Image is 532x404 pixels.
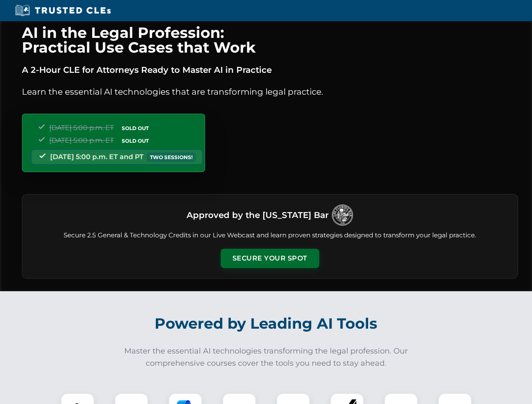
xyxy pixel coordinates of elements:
img: Trusted CLEs [13,4,113,17]
h1: AI in the Legal Profession: Practical Use Cases that Work [22,25,518,55]
button: Secure Your Spot [221,249,319,268]
img: Logo [332,205,353,226]
span: [DATE] 5:00 p.m. ET [49,124,114,132]
p: Learn the essential AI technologies that are transforming legal practice. [22,85,518,98]
span: [DATE] 5:00 p.m. ET [49,136,114,144]
h2: Powered by Leading AI Tools [33,309,500,338]
p: Master the essential AI technologies transforming the legal profession. Our comprehensive courses... [119,345,414,369]
p: Secure 2.5 General & Technology Credits in our Live Webcast and learn proven strategies designed ... [32,231,508,240]
span: SOLD OUT [119,136,152,145]
p: A 2-Hour CLE for Attorneys Ready to Master AI in Practice [22,63,518,77]
h3: Approved by the [US_STATE] Bar [187,207,329,223]
span: SOLD OUT [119,124,152,133]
